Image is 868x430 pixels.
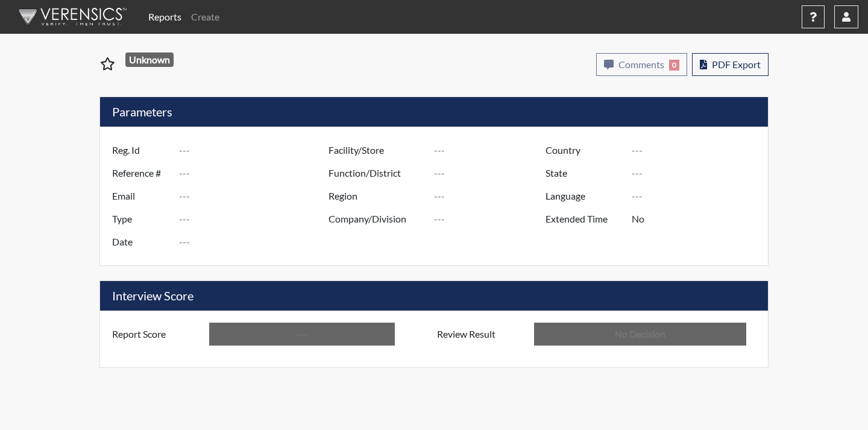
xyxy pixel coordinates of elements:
label: Report Score [103,323,209,346]
input: --- [632,162,765,185]
button: PDF Export [692,53,769,76]
label: Facility/Store [319,139,434,162]
input: --- [209,323,395,346]
label: Language [536,185,632,207]
button: Comments0 [596,53,687,76]
label: Company/Division [319,207,434,230]
label: Country [536,139,632,162]
label: Type [103,207,179,230]
label: Region [319,185,434,207]
label: Reg. Id [103,139,179,162]
label: Review Result [428,323,534,346]
input: --- [179,230,332,253]
input: --- [179,162,332,185]
a: Reports [143,5,186,29]
input: --- [632,185,765,207]
input: --- [434,162,549,185]
input: --- [179,139,332,162]
label: Reference # [103,162,179,185]
input: --- [179,185,332,207]
span: PDF Export [712,58,761,70]
label: Date [103,230,179,253]
h5: Parameters [100,97,768,127]
input: --- [434,207,549,230]
input: --- [434,139,549,162]
input: --- [632,207,765,230]
a: Create [186,5,224,29]
input: --- [632,139,765,162]
span: Unknown [125,52,174,67]
input: No Decision [534,323,746,346]
label: State [536,162,632,185]
label: Extended Time [536,207,632,230]
h5: Interview Score [100,281,768,311]
label: Email [103,185,179,207]
input: --- [434,185,549,207]
span: Comments [618,58,664,70]
label: Function/District [319,162,434,185]
span: 0 [669,60,679,71]
input: --- [179,207,332,230]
